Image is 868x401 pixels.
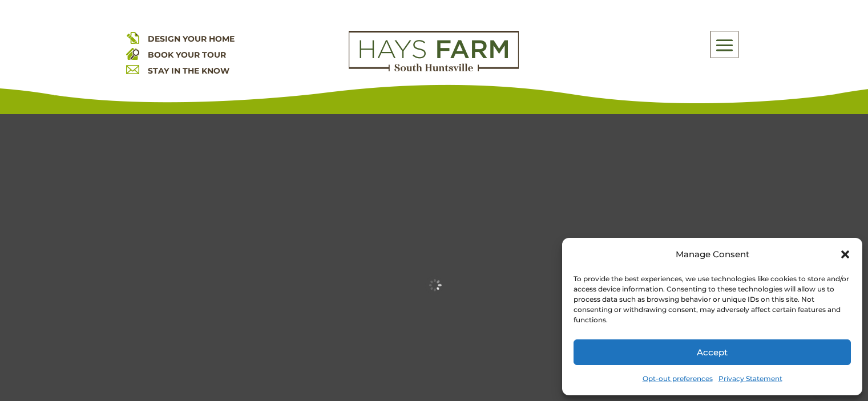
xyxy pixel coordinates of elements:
[574,339,851,365] button: Accept
[839,249,851,260] div: Close dialog
[643,371,713,387] a: Opt-out preferences
[718,371,782,387] a: Privacy Statement
[148,50,226,60] a: BOOK YOUR TOUR
[349,64,519,74] a: hays farm homes huntsville development
[676,246,749,262] div: Manage Consent
[148,66,229,76] a: STAY IN THE KNOW
[574,274,850,325] div: To provide the best experiences, we use technologies like cookies to store and/or access device i...
[349,31,519,72] img: Logo
[126,47,139,60] img: book your home tour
